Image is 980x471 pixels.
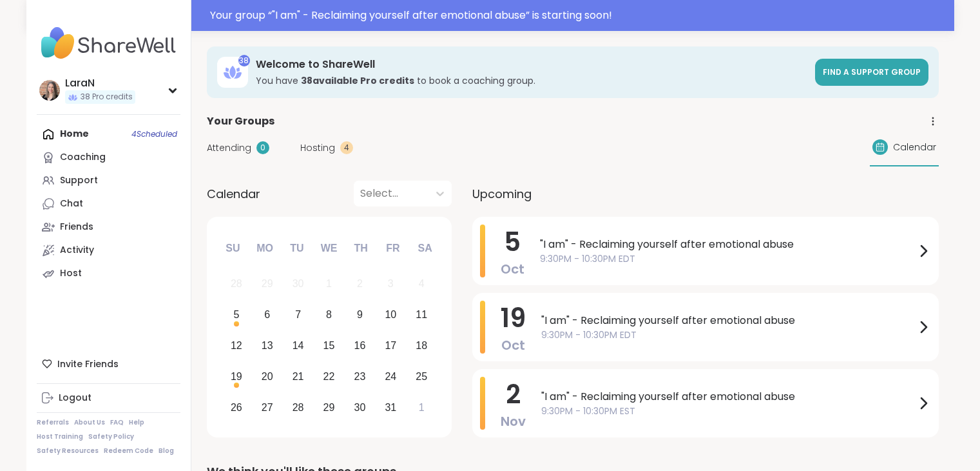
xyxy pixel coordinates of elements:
[284,363,312,390] div: Choose Tuesday, October 21st, 2025
[379,234,407,263] div: Fr
[354,337,366,354] div: 16
[504,224,521,260] span: 5
[408,332,436,360] div: Choose Saturday, October 18th, 2025
[65,76,135,90] div: LaraN
[501,300,526,336] span: 19
[357,306,363,323] div: 9
[346,270,374,298] div: Not available Thursday, October 2nd, 2025
[264,306,270,323] div: 6
[223,270,251,298] div: Not available Sunday, September 28th, 2025
[408,394,436,421] div: Choose Saturday, November 1st, 2025
[323,368,335,385] div: 22
[354,368,366,385] div: 23
[284,394,312,421] div: Choose Tuesday, October 28th, 2025
[60,267,82,280] div: Host
[315,301,343,329] div: Choose Wednesday, October 8th, 2025
[314,234,343,263] div: We
[207,114,274,129] span: Your Groups
[37,21,180,66] img: ShareWell Nav Logo
[506,376,521,412] span: 2
[81,92,133,103] span: 38 Pro credits
[262,368,273,385] div: 20
[39,80,60,101] img: LaraN
[207,141,251,155] span: Attending
[541,313,916,328] span: "I am" - Reclaiming yourself after emotional abuse
[221,268,437,423] div: month 2025-10
[283,234,311,263] div: Tu
[253,332,281,360] div: Choose Monday, October 13th, 2025
[301,74,414,87] b: 38 available Pro credit s
[256,141,269,154] div: 0
[357,275,363,292] div: 2
[223,332,251,360] div: Choose Sunday, October 12th, 2025
[284,332,312,360] div: Choose Tuesday, October 14th, 2025
[74,418,105,427] a: About Us
[256,74,807,87] h3: You have to book a coaching group.
[347,234,375,263] div: Th
[416,306,427,323] div: 11
[377,332,405,360] div: Choose Friday, October 17th, 2025
[326,275,332,292] div: 1
[251,234,279,263] div: Mo
[253,301,281,329] div: Choose Monday, October 6th, 2025
[207,185,260,203] span: Calendar
[88,432,134,441] a: Safety Policy
[129,418,144,427] a: Help
[315,394,343,421] div: Choose Wednesday, October 29th, 2025
[893,141,936,154] span: Calendar
[37,215,180,239] a: Friends
[231,275,242,292] div: 28
[326,306,332,323] div: 8
[419,275,425,292] div: 4
[37,418,69,427] a: Referrals
[60,151,106,164] div: Coaching
[501,412,526,430] span: Nov
[346,363,374,390] div: Choose Thursday, October 23rd, 2025
[218,234,247,263] div: Su
[346,332,374,360] div: Choose Thursday, October 16th, 2025
[210,8,946,23] div: Your group “ "I am" - Reclaiming yourself after emotional abuse ” is starting soon!
[231,368,242,385] div: 19
[340,141,353,154] div: 4
[238,55,250,66] div: 38
[223,301,251,329] div: Choose Sunday, October 5th, 2025
[377,301,405,329] div: Choose Friday, October 10th, 2025
[815,59,928,86] a: Find a support group
[315,332,343,360] div: Choose Wednesday, October 15th, 2025
[293,368,304,385] div: 21
[385,399,396,416] div: 31
[293,275,304,292] div: 30
[300,141,335,155] span: Hosting
[541,328,916,342] span: 9:30PM - 10:30PM EDT
[253,363,281,390] div: Choose Monday, October 20th, 2025
[540,237,916,252] span: "I am" - Reclaiming yourself after emotional abuse
[110,418,124,427] a: FAQ
[233,306,239,323] div: 5
[223,363,251,390] div: Choose Sunday, October 19th, 2025
[295,306,301,323] div: 7
[253,270,281,298] div: Not available Monday, September 29th, 2025
[37,446,99,456] a: Safety Resources
[377,270,405,298] div: Not available Friday, October 3rd, 2025
[37,192,180,215] a: Chat
[541,405,916,418] span: 9:30PM - 10:30PM EST
[159,446,174,456] a: Blog
[104,446,153,456] a: Redeem Code
[410,234,439,263] div: Sa
[346,301,374,329] div: Choose Thursday, October 9th, 2025
[37,432,83,441] a: Host Training
[231,399,242,416] div: 26
[346,394,374,421] div: Choose Thursday, October 30th, 2025
[388,275,394,292] div: 3
[293,337,304,354] div: 14
[354,399,366,416] div: 30
[284,301,312,329] div: Choose Tuesday, October 7th, 2025
[419,399,425,416] div: 1
[323,337,335,354] div: 15
[385,368,396,385] div: 24
[253,394,281,421] div: Choose Monday, October 27th, 2025
[416,368,427,385] div: 25
[501,260,524,278] span: Oct
[60,221,93,234] div: Friends
[223,394,251,421] div: Choose Sunday, October 26th, 2025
